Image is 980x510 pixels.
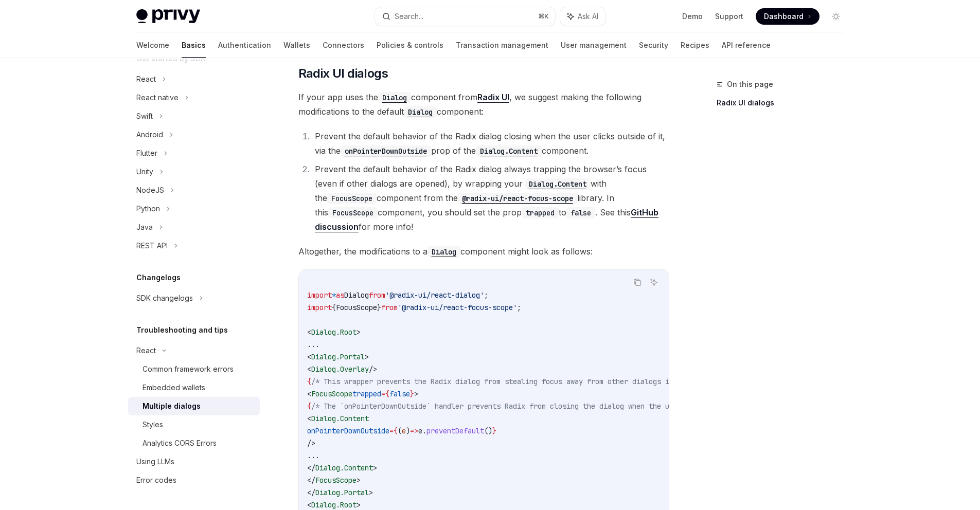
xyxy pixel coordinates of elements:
[136,292,193,304] div: SDK changelogs
[578,11,598,22] span: Ask AI
[385,389,389,398] span: {
[756,8,819,25] a: Dashboard
[311,500,357,509] span: Dialog.Root
[404,106,437,118] code: Dialog
[307,352,311,361] span: <
[410,426,418,435] span: =>
[381,303,398,312] span: from
[365,352,369,361] span: >
[311,402,760,411] span: /* The `onPointerDownOutside` handler prevents Radix from closing the dialog when the user clicks...
[307,439,315,448] span: />
[312,129,669,158] li: Prevent the default behavior of the Radix dialog closing when the user clicks outside of it, via ...
[492,426,496,435] span: }
[717,95,852,111] a: Radix UI dialogs
[715,11,743,22] a: Support
[323,33,364,58] a: Connectors
[307,426,389,435] span: onPointerDownOutside
[373,463,377,472] span: >
[311,352,365,361] span: Dialog.Portal
[418,426,422,435] span: e
[128,360,260,378] a: Common framework errors
[182,33,206,58] a: Basics
[307,414,311,423] span: <
[283,33,310,58] a: Wallets
[142,400,201,412] div: Multiple dialogs
[631,276,644,289] button: Copy the contents from the code block
[398,426,402,435] span: (
[136,184,164,196] div: NodeJS
[427,246,460,258] code: Dialog
[312,162,669,234] li: Prevent the default behavior of the Radix dialog always trapping the browser’s focus (even if oth...
[142,381,205,394] div: Embedded wallets
[315,463,373,472] span: Dialog.Content
[327,193,377,204] code: FocusScope
[410,389,414,398] span: }
[311,389,352,398] span: FocusScope
[426,426,484,435] span: preventDefault
[136,166,153,178] div: Unity
[484,426,492,435] span: ()
[307,389,311,398] span: <
[311,327,357,337] span: Dialog.Root
[341,145,431,156] a: onPointerDownOutside
[764,11,804,22] span: Dashboard
[398,303,517,312] span: '@radix-ui/react-focus-scope'
[136,271,181,284] h5: Changelogs
[727,78,773,90] span: On this page
[639,33,668,58] a: Security
[142,418,163,431] div: Styles
[394,426,398,435] span: {
[352,389,381,398] span: trapped
[298,244,669,259] span: Altogether, the modifications to a component might look as follows:
[298,90,669,119] span: If your app uses the component from , we suggest making the following modifications to the defaul...
[298,65,388,82] span: Radix UI dialogs
[307,290,332,300] span: import
[389,389,410,398] span: false
[378,92,411,103] code: Dialog
[307,500,311,509] span: <
[136,33,169,58] a: Welcome
[136,240,168,252] div: REST API
[142,437,217,449] div: Analytics CORS Errors
[136,110,153,122] div: Swift
[136,456,174,468] div: Using LLMs
[477,92,509,102] strong: Radix UI
[341,145,431,157] code: onPointerDownOutside
[128,415,260,434] a: Styles
[377,303,381,312] span: }
[523,178,591,189] a: Dialog.Content
[427,246,460,257] a: Dialog
[517,303,521,312] span: ;
[369,290,385,300] span: from
[336,303,377,312] span: FocusScope
[395,10,423,23] div: Search...
[128,434,260,452] a: Analytics CORS Errors
[136,474,176,486] div: Error codes
[136,221,153,233] div: Java
[369,365,377,374] span: />
[307,365,311,374] span: <
[484,290,488,300] span: ;
[566,207,595,218] code: false
[328,207,378,218] code: FocusScope
[311,414,369,423] span: Dialog.Content
[458,193,577,204] code: @radix-ui/react-focus-scope
[136,203,160,215] div: Python
[307,377,311,386] span: {
[128,471,260,489] a: Error codes
[142,363,234,375] div: Common framework errors
[389,426,394,435] span: =
[647,276,661,289] button: Ask AI
[136,73,156,85] div: React
[381,389,385,398] span: =
[128,397,260,415] a: Multiple dialogs
[332,303,336,312] span: {
[136,129,163,141] div: Android
[402,426,406,435] span: e
[375,7,555,26] button: Search...⌘K
[307,402,311,411] span: {
[307,451,319,460] span: ...
[307,463,315,472] span: </
[357,327,361,337] span: >
[378,92,411,102] a: Dialog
